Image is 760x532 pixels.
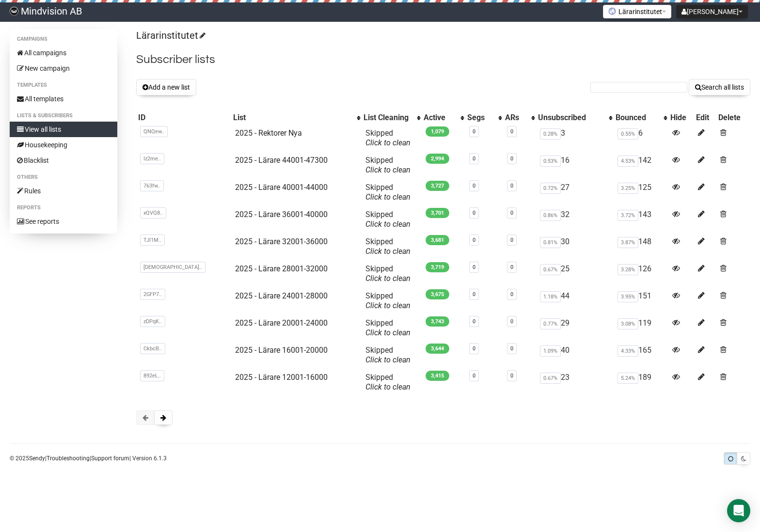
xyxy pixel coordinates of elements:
[617,345,638,357] span: 4.33%
[536,206,614,233] td: 32
[538,113,604,123] div: Unsubscribed
[614,342,668,369] td: 165
[10,453,167,464] p: © 2025 | | | Version 6.1.3
[235,345,328,355] a: 2025 - Lärare 16001-20000
[29,455,45,462] a: Sendy
[140,316,165,327] span: zDPqK..
[617,318,638,329] span: 3.08%
[365,274,411,283] a: Click to clean
[10,153,117,168] a: Blacklist
[47,455,90,462] a: Troubleshooting
[365,138,411,147] a: Click to clean
[510,128,513,135] a: 0
[10,45,117,61] a: All campaigns
[140,207,166,219] span: xQVQ8..
[426,126,449,137] span: 1,079
[510,156,513,162] a: 0
[422,111,465,125] th: Active: No sort applied, activate to apply an ascending sort
[614,125,668,152] td: 6
[473,291,475,297] a: 0
[536,342,614,369] td: 40
[617,210,638,221] span: 3.72%
[467,113,493,123] div: Segs
[10,172,117,183] li: Others
[362,111,422,125] th: List Cleaning: No sort applied, activate to apply an ascending sort
[727,499,750,522] div: Open Intercom Messenger
[235,373,328,382] a: 2025 - Lärare 12001-16000
[603,5,671,18] button: Lärarinstitutet
[716,111,750,125] th: Delete: No sort applied, sorting is disabled
[426,208,449,218] span: 3,701
[235,318,328,328] a: 2025 - Lärare 20001-24000
[617,291,638,302] span: 3.95%
[10,202,117,214] li: Reports
[510,183,513,189] a: 0
[365,264,411,283] span: Skipped
[614,111,668,125] th: Bounced: No sort applied, activate to apply an ascending sort
[365,183,411,202] span: Skipped
[235,183,328,192] a: 2025 - Lärare 40001-44000
[614,233,668,260] td: 148
[503,111,537,125] th: ARs: No sort applied, activate to apply an ascending sort
[617,237,638,248] span: 3.87%
[365,291,411,310] span: Skipped
[473,128,475,135] a: 0
[10,61,117,76] a: New campaign
[426,181,449,191] span: 3,727
[617,128,638,140] span: 0.55%
[510,291,513,297] a: 0
[365,128,411,147] span: Skipped
[10,183,117,199] a: Rules
[614,152,668,179] td: 142
[426,371,449,381] span: 3,415
[140,262,206,273] span: [DEMOGRAPHIC_DATA]..
[540,210,561,221] span: 0.86%
[365,165,411,174] a: Click to clean
[365,156,411,174] span: Skipped
[231,111,362,125] th: List: No sort applied, activate to apply an ascending sort
[136,79,196,95] button: Add a new list
[364,113,412,123] div: List Cleaning
[540,264,561,275] span: 0.67%
[536,369,614,396] td: 23
[510,373,513,379] a: 0
[140,180,164,191] span: 763fw..
[140,235,165,246] span: TJI1M..
[426,289,449,299] span: 3,675
[536,287,614,314] td: 44
[540,128,561,140] span: 0.28%
[365,382,411,391] a: Click to clean
[10,214,117,229] a: See reports
[536,125,614,152] td: 3
[617,156,638,167] span: 4.53%
[473,345,475,352] a: 0
[473,210,475,216] a: 0
[536,111,614,125] th: Unsubscribed: No sort applied, activate to apply an ascending sort
[235,291,328,300] a: 2025 - Lärare 24001-28000
[614,206,668,233] td: 143
[668,111,694,125] th: Hide: No sort applied, sorting is disabled
[540,373,561,384] span: 0.67%
[614,369,668,396] td: 189
[505,113,527,123] div: ARs
[365,192,411,202] a: Click to clean
[365,210,411,229] span: Skipped
[140,289,165,300] span: 2GFP7..
[617,183,638,194] span: 3.25%
[614,314,668,342] td: 119
[235,210,328,219] a: 2025 - Lärare 36001-40000
[473,156,475,162] a: 0
[426,316,449,327] span: 3,743
[138,113,229,123] div: ID
[689,79,750,95] button: Search all lists
[365,301,411,310] a: Click to clean
[670,113,692,123] div: Hide
[614,179,668,206] td: 125
[136,111,231,125] th: ID: No sort applied, sorting is disabled
[426,235,449,245] span: 3,681
[365,328,411,337] a: Click to clean
[540,291,561,302] span: 1.18%
[424,113,456,123] div: Active
[140,370,164,381] span: 892eL..
[426,262,449,272] span: 3,719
